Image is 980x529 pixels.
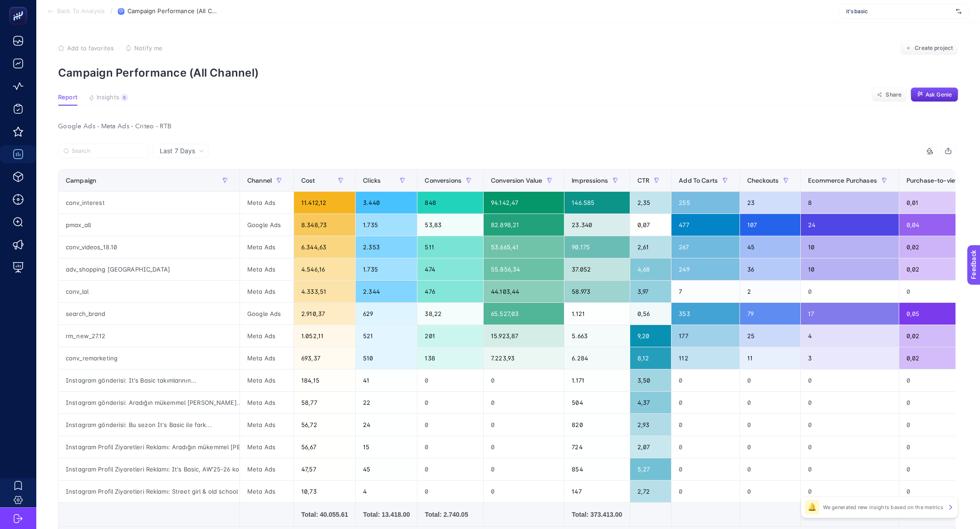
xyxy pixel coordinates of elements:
div: 15.923,87 [484,325,564,347]
div: 0,56 [630,303,671,325]
button: Ask Genie [911,87,958,102]
span: Checkouts [747,177,779,184]
div: 36 [740,258,800,280]
div: Meta Ads [240,458,294,480]
div: 6.344,63 [294,236,355,258]
div: 5,27 [630,458,671,480]
div: 🔔 [805,500,819,514]
div: conv_videos_18.10 [59,236,240,258]
div: 53,83 [417,214,483,236]
div: 0 [417,480,483,502]
span: Add to favorites [67,44,114,52]
div: Meta Ads [240,281,294,302]
div: 0 [671,436,740,458]
div: 0 [484,369,564,391]
div: 504 [564,392,630,413]
div: 56,67 [294,436,355,458]
div: 0 [801,458,899,480]
span: Campaign Performance (All Channel) [127,8,218,15]
div: Instagram Profil Ziyaretleri Reklamı: It's Basic, AW'25-26 koleksiyonunu senin için... [59,458,240,480]
div: 0 [740,480,800,502]
div: 146.585 [564,192,630,214]
div: 0 [417,392,483,413]
div: 474 [417,258,483,280]
div: 0 [801,414,899,436]
div: 8 [801,192,899,214]
div: 138 [417,347,483,369]
img: svg%3e [956,7,961,16]
div: 0 [484,392,564,413]
p: Campaign Performance (All Channel) [58,66,958,79]
div: Google Ads [240,303,294,325]
div: 353 [671,303,740,325]
div: Meta Ads [240,236,294,258]
div: 10,73 [294,480,355,502]
div: 4.546,16 [294,258,355,280]
span: Conversions [425,177,461,184]
div: conv_lal [59,281,240,302]
div: 510 [356,347,417,369]
div: Instagram gönderisi: It's Basic takımlarının... [59,369,240,391]
span: Ask Genie [926,91,952,98]
div: 4.333,51 [294,281,355,302]
div: 8.348,73 [294,214,355,236]
div: Meta Ads [240,436,294,458]
div: 47,57 [294,458,355,480]
button: Add to favorites [58,44,114,52]
div: 9,20 [630,325,671,347]
div: 0 [484,414,564,436]
div: 10 [801,236,899,258]
div: 255 [671,192,740,214]
div: 7 [671,281,740,302]
div: 693,37 [294,347,355,369]
div: adv_shopping [GEOGRAPHIC_DATA] [59,258,240,280]
div: pmax_all [59,214,240,236]
div: 477 [671,214,740,236]
div: Google Ads [240,214,294,236]
div: 0 [484,436,564,458]
div: 11 [740,347,800,369]
span: / [110,7,113,15]
div: 107 [740,214,800,236]
div: 10 [801,258,899,280]
div: 4,37 [630,392,671,413]
div: 15 [356,436,417,458]
div: 0 [801,480,899,502]
input: Search [72,148,143,155]
div: 58,77 [294,392,355,413]
div: 184,15 [294,369,355,391]
span: Purchase-to-view Rate [906,177,975,184]
div: Total: 13.418.00 [363,510,410,519]
div: 0 [417,414,483,436]
div: 0 [417,436,483,458]
div: rm_new_27.12 [59,325,240,347]
div: 511 [417,236,483,258]
div: 23.340 [564,214,630,236]
div: 2,72 [630,480,671,502]
span: Share [886,91,902,98]
div: 2 [740,281,800,302]
div: Meta Ads [240,347,294,369]
div: Instagram Profil Ziyaretleri Reklamı: Aradığın mükemmel [PERSON_NAME] henüz rastlamadın mı? O... [59,436,240,458]
div: 24 [356,414,417,436]
span: Create project [915,44,953,52]
div: 0 [740,369,800,391]
div: Google Ads - Meta Ads - Criteo - RTB [51,120,963,133]
div: 17 [801,303,899,325]
span: Cost [301,177,315,184]
div: 0 [671,414,740,436]
div: 5.663 [564,325,630,347]
span: CTR [637,177,649,184]
button: Share [872,87,907,102]
div: conv_interest [59,192,240,214]
span: Last 7 Days [160,146,195,155]
div: 0 [417,458,483,480]
div: 629 [356,303,417,325]
div: 58.973 [564,281,630,302]
span: Insights [97,94,119,101]
div: 11.412,12 [294,192,355,214]
div: 267 [671,236,740,258]
div: Total: 373.413.00 [572,510,622,519]
span: Feedback [5,3,34,10]
span: it's basic [846,8,952,15]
